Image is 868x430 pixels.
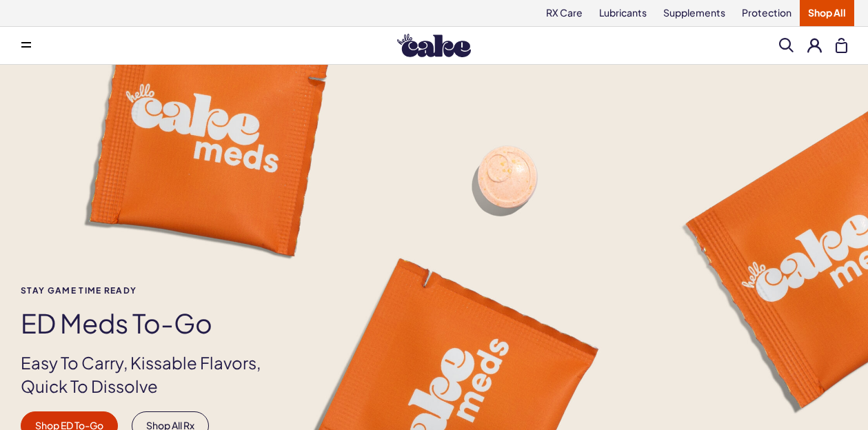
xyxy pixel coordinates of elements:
h1: ED Meds to-go [21,309,284,338]
span: Stay Game time ready [21,286,284,295]
p: Easy To Carry, Kissable Flavors, Quick To Dissolve [21,351,284,398]
img: Hello Cake [397,34,471,57]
